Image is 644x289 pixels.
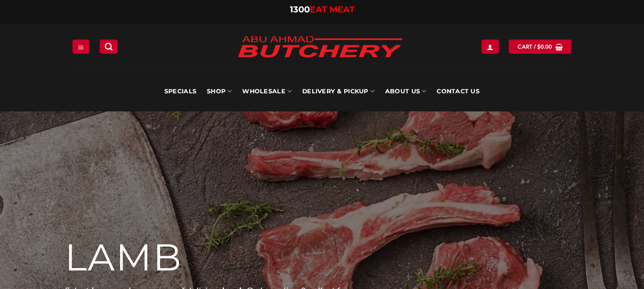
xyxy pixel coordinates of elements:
[164,71,196,111] a: Specials
[518,42,552,51] span: Cart /
[207,71,232,111] a: SHOP
[585,229,644,275] iframe: chat widget
[481,40,499,53] a: Login
[100,40,118,53] a: Search
[242,71,292,111] a: Wholesale
[65,235,183,280] span: LAMB
[229,30,410,66] img: Abu Ahmad Butchery
[537,43,552,50] bdi: 0.00
[437,71,480,111] a: Contact Us
[310,4,355,15] span: EAT MEAT
[302,71,375,111] a: Delivery & Pickup
[72,40,90,53] a: Menu
[385,71,426,111] a: About Us
[290,4,310,15] span: 1300
[290,4,355,15] a: 1300EAT MEAT
[537,42,541,51] span: $
[509,40,572,53] a: View cart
